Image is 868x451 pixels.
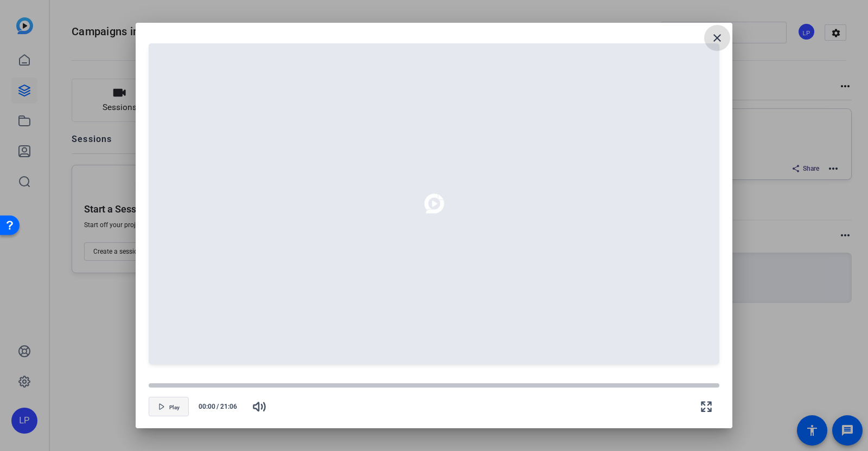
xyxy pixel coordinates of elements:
span: Play [169,404,180,411]
span: 00:00 [193,402,215,411]
span: 21:06 [220,402,242,411]
button: Fullscreen [693,394,719,420]
div: / [193,402,242,411]
mat-icon: close [711,31,724,44]
button: Mute [246,394,272,420]
button: Play [149,397,189,416]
